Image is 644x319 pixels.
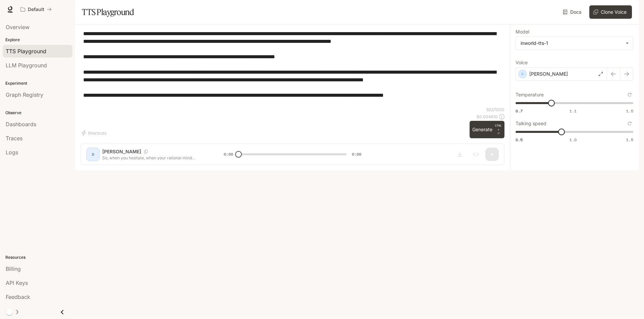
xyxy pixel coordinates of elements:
[570,137,577,143] span: 1.0
[621,296,637,312] iframe: Intercom live chat
[495,124,502,136] p: ⏎
[28,7,44,12] p: Default
[516,60,528,65] p: Voice
[521,40,622,47] div: inworld-tts-1
[626,120,633,127] button: Reset to default
[626,91,633,98] button: Reset to default
[626,108,633,114] span: 1.5
[516,137,523,143] span: 0.5
[570,108,577,114] span: 1.1
[80,128,109,138] button: Shortcuts
[470,121,504,138] button: GenerateCTRL +⏎
[589,5,632,19] button: Clone Voice
[529,71,568,77] p: [PERSON_NAME]
[516,29,529,34] p: Model
[495,124,502,132] p: CTRL +
[82,5,134,19] h1: TTS Playground
[516,108,523,114] span: 0.7
[516,37,633,50] div: inworld-tts-1
[17,3,55,16] button: All workspaces
[626,137,633,143] span: 1.5
[516,121,546,126] p: Talking speed
[516,92,544,97] p: Temperature
[561,5,584,19] a: Docs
